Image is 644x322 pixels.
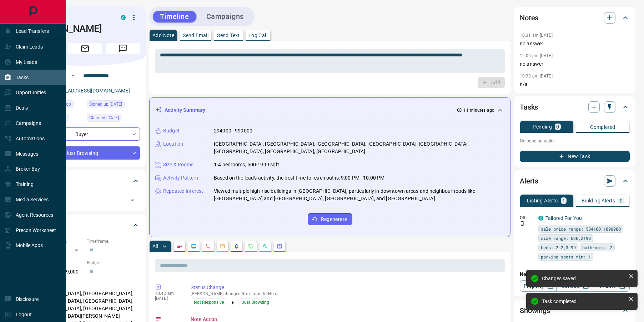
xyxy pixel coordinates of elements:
[152,33,174,38] p: Add Note
[127,195,137,205] button: Open
[520,151,630,162] button: New Task
[520,271,630,278] p: New Alert:
[538,216,543,221] div: condos.ca
[163,174,198,182] p: Activity Pattern
[30,281,140,288] p: Areas Searched:
[214,174,384,182] p: Based on the lead's activity, the best time to reach out is: 9:00 PM - 10:00 PM
[582,244,612,251] span: bathrooms: 2
[214,187,504,202] p: Viewed multiple high-rise buildings in [GEOGRAPHIC_DATA], particularly in downtown areas and neig...
[520,60,630,68] p: no answer
[163,161,194,168] p: Size & Rooms
[177,243,182,249] svg: Notes
[68,43,102,54] span: Email
[220,243,225,249] svg: Emails
[89,101,122,108] span: Signed up [DATE]
[262,243,268,249] svg: Opportunities
[562,198,565,203] p: 1
[242,299,269,306] span: Just Browsing
[545,215,582,221] a: Tailored For You
[87,238,140,245] p: Timeframe:
[541,244,576,251] span: beds: 2-2,3-99
[163,187,203,195] p: Repeated Interest
[234,243,240,249] svg: Listing Alerts
[30,11,110,34] h1: Hero [PERSON_NAME]
[30,146,140,160] div: Just Browsing
[533,124,552,129] p: Pending
[183,33,208,38] p: Send Email
[520,302,630,319] div: Showings
[87,114,140,124] div: Mon Aug 11 2025
[463,107,494,114] p: 11 minutes ago
[89,114,119,121] span: Claimed [DATE]
[520,53,553,58] p: 12:06 pm [DATE]
[620,198,623,203] p: 0
[155,291,180,296] p: 10:42 am
[590,125,615,130] p: Completed
[520,99,630,116] div: Tasks
[520,172,630,190] div: Alerts
[541,235,591,242] span: size range: 630,2198
[165,106,205,114] p: Activity Summary
[527,198,558,203] p: Listing Alerts
[121,15,126,20] div: condos.ca
[87,100,140,110] div: Tue Jun 03 2025
[191,284,502,291] p: Status Change
[520,9,630,26] div: Notes
[520,280,557,292] a: Property
[49,88,130,94] a: [EMAIL_ADDRESS][DOMAIN_NAME]
[248,33,267,38] p: Log Call
[153,11,196,22] button: Timeline
[520,215,534,221] p: Off
[248,243,254,249] svg: Requests
[30,217,140,234] div: Criteria
[155,104,504,117] div: Activity Summary11 minutes ago
[520,136,630,146] p: No pending tasks
[520,305,550,316] h2: Showings
[520,101,538,113] h2: Tasks
[556,124,559,129] p: 0
[217,33,240,38] p: Send Text
[520,33,553,38] p: 10:31 am [DATE]
[163,140,183,148] p: Location
[191,243,197,249] svg: Lead Browsing Activity
[155,296,180,301] p: [DATE]
[541,253,591,260] span: parking spots min: 1
[160,52,500,70] textarea: To enrich screen reader interactions, please activate Accessibility in Grammarly extension settings
[520,81,630,88] p: n/a
[152,244,158,249] p: All
[542,298,625,304] div: Task completed
[69,71,77,80] button: Open
[520,40,630,47] p: no answer
[191,291,502,296] p: [PERSON_NAME] changed the status for Hero
[205,243,211,249] svg: Calls
[214,140,504,155] p: [GEOGRAPHIC_DATA], [GEOGRAPHIC_DATA], [GEOGRAPHIC_DATA], [GEOGRAPHIC_DATA], [GEOGRAPHIC_DATA], [G...
[582,198,615,203] p: Building Alerts
[541,225,621,232] span: sale price range: 584100,1098900
[30,127,140,141] div: Buyer
[277,243,282,249] svg: Agent Actions
[520,12,538,24] h2: Notes
[520,74,553,79] p: 10:33 pm [DATE]
[106,43,140,54] span: Message
[214,161,280,168] p: 1-4 bedrooms, 500-1999 sqft
[194,299,224,306] span: Not Responsive
[87,260,140,266] p: Budget:
[163,127,180,135] p: Budget
[214,127,252,135] p: 294000 - 999000
[199,11,251,22] button: Campaigns
[520,221,525,226] svg: Push Notification Only
[308,213,352,225] button: Regenerate
[542,276,625,281] div: Changes saved
[520,175,538,187] h2: Alerts
[30,172,140,190] div: Tags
